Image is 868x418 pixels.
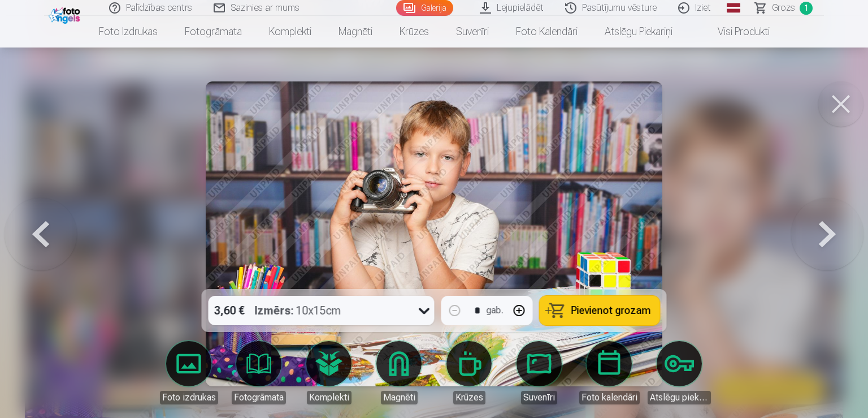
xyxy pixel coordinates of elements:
[772,1,795,15] span: Grozs
[648,341,711,404] a: Atslēgu piekariņi
[325,16,386,48] a: Magnēti
[540,296,660,325] button: Pievienot grozam
[209,296,250,325] div: 3,60 €
[578,341,641,404] a: Foto kalendāri
[297,341,361,404] a: Komplekti
[686,16,783,48] a: Visi produkti
[502,16,591,48] a: Foto kalendāri
[381,391,418,404] div: Magnēti
[579,391,640,404] div: Foto kalendāri
[437,341,501,404] a: Krūzes
[571,305,651,316] span: Pievienot grozam
[648,391,711,404] div: Atslēgu piekariņi
[453,391,485,404] div: Krūzes
[232,391,286,404] div: Fotogrāmata
[227,341,290,404] a: Fotogrāmata
[386,16,442,48] a: Krūzes
[800,2,813,15] span: 1
[160,391,218,404] div: Foto izdrukas
[367,341,431,404] a: Magnēti
[591,16,686,48] a: Atslēgu piekariņi
[255,16,325,48] a: Komplekti
[157,341,220,404] a: Foto izdrukas
[49,5,83,24] img: /fa1
[442,16,502,48] a: Suvenīri
[255,303,294,318] strong: Izmērs :
[507,341,571,404] a: Suvenīri
[171,16,255,48] a: Fotogrāmata
[307,391,351,404] div: Komplekti
[521,391,557,404] div: Suvenīri
[85,16,171,48] a: Foto izdrukas
[487,304,504,317] div: gab.
[255,296,341,325] div: 10x15cm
